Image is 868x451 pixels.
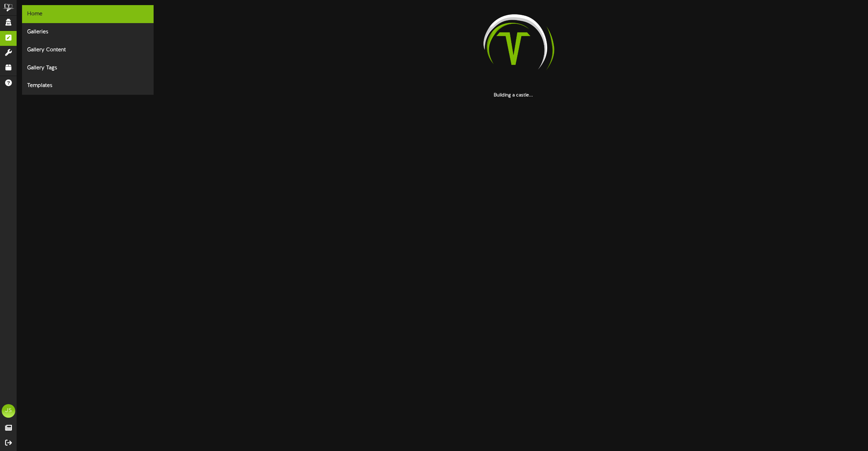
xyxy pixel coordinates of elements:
div: JS [2,404,15,418]
div: Galleries [22,23,154,41]
div: Gallery Tags [22,59,154,77]
strong: Building a castle... [494,93,533,98]
div: Gallery Content [22,41,154,59]
div: Home [22,5,154,23]
div: Templates [22,77,154,95]
img: loading-spinner-2.png [470,5,557,92]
